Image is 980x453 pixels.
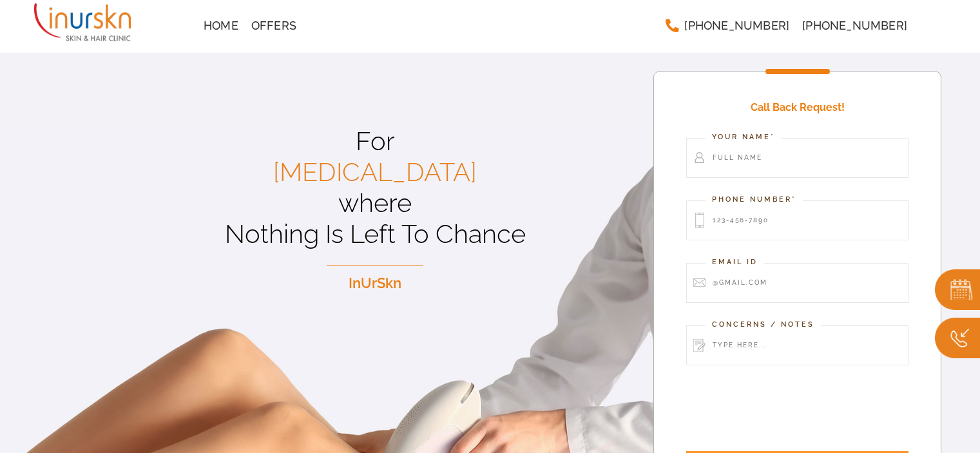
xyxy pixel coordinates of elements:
[686,388,882,438] iframe: reCAPTCHA
[684,20,789,32] span: [PHONE_NUMBER]
[658,13,796,39] a: [PHONE_NUMBER]
[686,200,908,240] input: 123-456-7890
[802,20,907,32] span: [PHONE_NUMBER]
[97,272,653,294] p: InUrSkn
[686,138,908,178] input: Full Name
[706,131,782,143] label: Your Name*
[796,13,914,39] a: [PHONE_NUMBER]
[935,318,980,358] img: Callc.png
[706,319,821,331] label: Concerns / Notes
[686,325,908,365] input: Type here...
[204,20,238,32] span: Home
[686,91,908,124] h4: Call Back Request!
[706,256,764,268] label: Email Id
[686,263,908,303] input: @gmail.com
[251,20,296,32] span: Offers
[97,126,653,249] p: For where Nothing Is Left To Chance
[197,13,245,39] a: Home
[273,157,477,187] span: [MEDICAL_DATA]
[706,194,803,206] label: Phone Number*
[935,269,980,310] img: book.png
[245,13,303,39] a: Offers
